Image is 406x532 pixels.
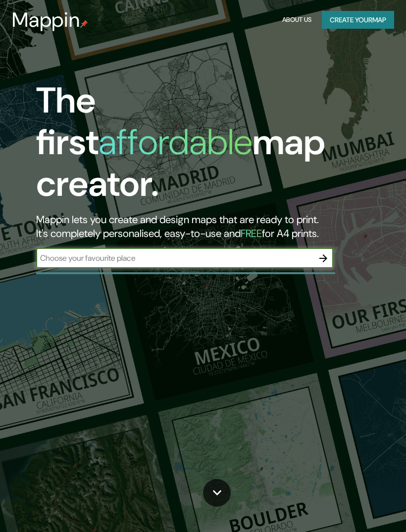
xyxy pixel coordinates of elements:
button: About Us [280,11,314,29]
h3: Mappin [12,8,80,32]
input: Choose your favourite place [36,252,313,264]
img: mappin-pin [80,20,88,28]
h1: The first map creator. [36,80,361,213]
h5: FREE [241,227,262,240]
h2: Mappin lets you create and design maps that are ready to print. It's completely personalised, eas... [36,213,361,240]
button: Create yourmap [322,11,394,29]
h1: affordable [99,119,253,165]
